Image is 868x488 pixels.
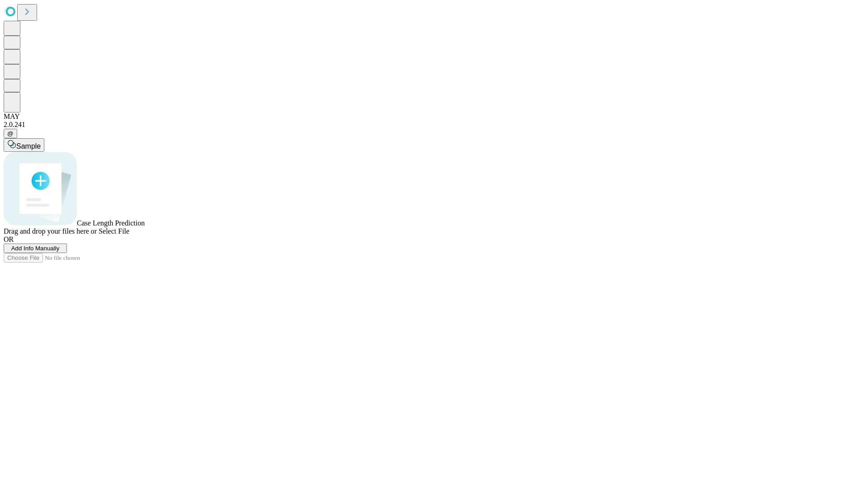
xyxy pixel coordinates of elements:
span: Case Length Prediction [77,219,145,227]
span: Add Info Manually [11,245,60,252]
button: Add Info Manually [4,244,67,253]
span: Drag and drop your files here or [4,227,97,235]
div: MAY [4,113,864,121]
span: OR [4,235,14,243]
button: Sample [4,138,44,152]
button: @ [4,129,17,138]
span: Select File [99,227,129,235]
span: @ [7,130,14,137]
span: Sample [16,142,41,150]
div: 2.0.241 [4,121,864,129]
